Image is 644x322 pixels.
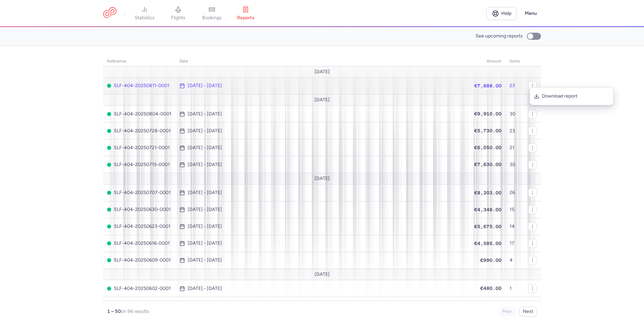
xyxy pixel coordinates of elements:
[506,156,524,173] td: 30
[480,258,502,263] span: €990.00
[474,241,502,246] span: €4,585.00
[107,207,171,212] span: SLF-404-20250630-0001
[519,306,537,317] button: Next
[480,286,502,291] span: €480.00
[135,15,155,21] span: statistics
[107,286,171,291] span: SLF-404-20250602-0001
[474,224,502,229] span: €5,675.00
[521,7,541,20] button: Menu
[315,176,330,181] span: [DATE]
[202,15,222,21] span: bookings
[506,252,524,269] td: 4
[506,106,524,123] td: 30
[188,241,222,246] time: [DATE] - [DATE]
[506,56,524,66] th: items
[506,297,524,314] td: 3
[188,83,222,88] time: [DATE] - [DATE]
[188,207,222,212] time: [DATE] - [DATE]
[175,56,467,66] th: date
[103,7,117,20] a: CitizenPlane red outlined logo
[188,111,222,117] time: [DATE] - [DATE]
[188,258,222,263] time: [DATE] - [DATE]
[506,139,524,156] td: 21
[107,308,121,314] strong: 1 – 50
[474,111,502,116] span: €9,910.00
[474,207,502,212] span: €4,348.00
[188,128,222,134] time: [DATE] - [DATE]
[107,224,171,229] span: SLF-404-20250623-0001
[171,15,185,21] span: flights
[506,280,524,297] td: 1
[474,128,502,133] span: €5,730.00
[188,286,222,291] time: [DATE] - [DATE]
[542,93,609,100] span: Download report
[315,272,330,277] span: [DATE]
[476,33,523,39] span: See upcoming reports
[498,306,516,317] button: Prev.
[128,6,161,21] a: statistics
[107,258,171,263] span: SLF-404-20250609-0001
[506,184,524,201] td: 26
[107,241,171,246] span: SLF-404-20250616-0001
[107,111,171,117] span: SLF-404-20250804-0001
[107,83,171,88] span: SLF-404-20250811-0001
[506,235,524,252] td: 17
[506,218,524,235] td: 14
[229,6,262,21] a: reports
[506,123,524,139] td: 23
[188,145,222,151] time: [DATE] - [DATE]
[467,56,506,66] th: amount
[474,190,502,195] span: €8,203.00
[195,6,229,21] a: bookings
[501,11,511,16] span: Help
[161,6,195,21] a: flights
[107,145,171,151] span: SLF-404-20250721-0001
[474,83,502,88] span: €7,688.00
[188,190,222,195] time: [DATE] - [DATE]
[107,162,171,167] span: SLF-404-20250715-0001
[237,15,254,21] span: reports
[474,145,502,150] span: €6,050.00
[506,201,524,218] td: 15
[315,97,330,103] span: [DATE]
[107,190,171,195] span: SLF-404-20250707-0001
[486,7,517,20] a: Help
[121,308,149,314] span: on 96 results
[474,162,502,167] span: €7,630.00
[315,69,330,75] span: [DATE]
[107,128,171,134] span: SLF-404-20250728-0001
[506,77,524,94] td: 23
[188,162,222,167] time: [DATE] - [DATE]
[188,224,222,229] time: [DATE] - [DATE]
[103,56,175,66] th: reference
[530,90,613,102] button: Download report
